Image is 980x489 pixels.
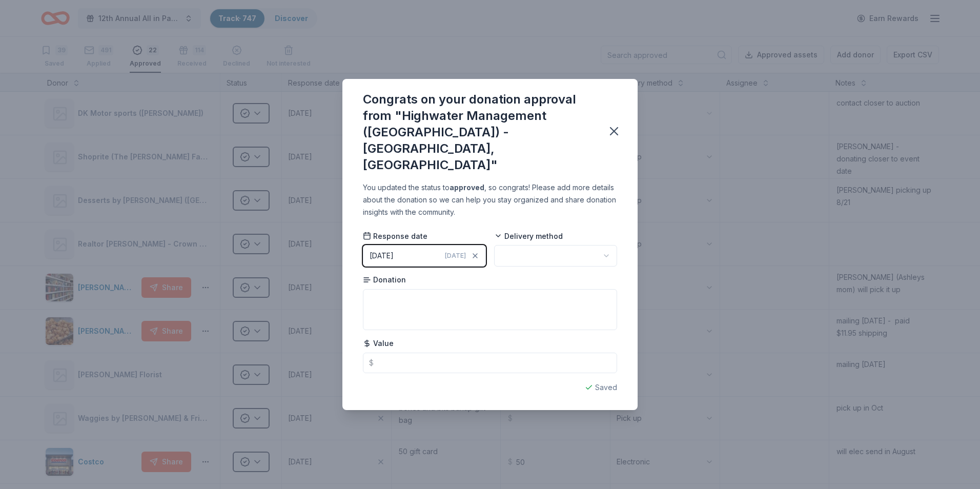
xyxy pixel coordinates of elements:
span: Response date [363,231,427,241]
div: You updated the status to , so congrats! Please add more details about the donation so we can hel... [363,181,617,218]
div: Congrats on your donation approval from "Highwater Management ([GEOGRAPHIC_DATA]) - [GEOGRAPHIC_D... [363,91,595,173]
div: [DATE] [370,250,394,262]
span: Delivery method [494,231,563,241]
span: Donation [363,275,406,285]
button: [DATE][DATE] [363,245,486,267]
span: [DATE] [445,252,466,260]
span: Value [363,338,394,349]
b: approved [450,183,484,192]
